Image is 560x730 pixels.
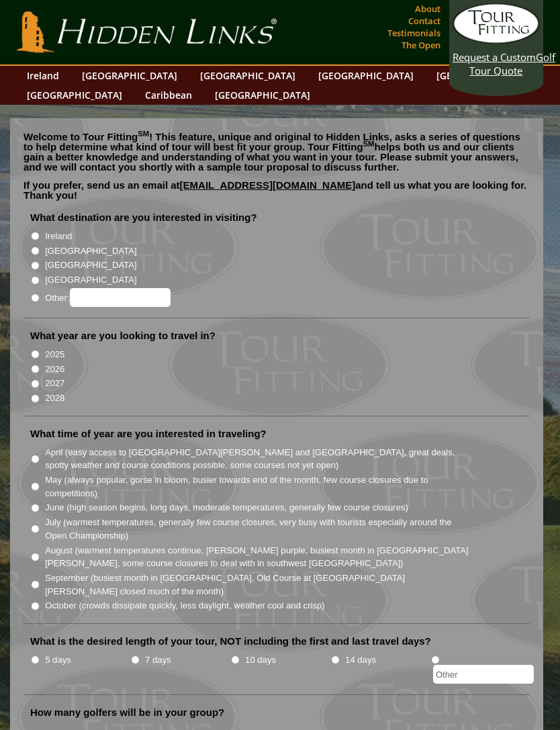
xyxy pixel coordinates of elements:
label: 2027 [45,377,64,390]
a: [GEOGRAPHIC_DATA] [75,66,184,85]
a: [GEOGRAPHIC_DATA] [312,66,420,85]
label: 10 days [245,653,276,667]
label: [GEOGRAPHIC_DATA] [45,244,136,258]
label: 5 days [45,653,71,667]
label: August (warmest temperatures continue, [PERSON_NAME] purple, busiest month in [GEOGRAPHIC_DATA][P... [45,544,473,570]
label: What year are you looking to travel in? [30,329,216,343]
label: [GEOGRAPHIC_DATA] [45,273,136,287]
a: Request a CustomGolf Tour Quote [453,3,540,77]
label: July (warmest temperatures, generally few course closures, very busy with tourists especially aro... [45,516,473,542]
p: Welcome to Tour Fitting ! This feature, unique and original to Hidden Links, asks a series of que... [24,132,530,172]
label: April (easy access to [GEOGRAPHIC_DATA][PERSON_NAME] and [GEOGRAPHIC_DATA], great deals, spotty w... [45,446,473,472]
a: [GEOGRAPHIC_DATA] [20,85,129,105]
label: 2028 [45,392,64,405]
label: 2025 [45,348,64,361]
label: Ireland [45,230,72,243]
input: Other: [70,288,171,307]
a: [GEOGRAPHIC_DATA] [208,85,317,105]
label: September (busiest month in [GEOGRAPHIC_DATA], Old Course at [GEOGRAPHIC_DATA][PERSON_NAME] close... [45,572,473,598]
label: How many golfers will be in your group? [30,706,224,719]
label: 14 days [345,653,376,667]
span: Request a Custom [453,50,536,64]
label: October (crowds dissipate quickly, less daylight, weather cool and crisp) [45,599,325,612]
a: [EMAIL_ADDRESS][DOMAIN_NAME] [180,179,356,191]
sup: SM [363,140,375,148]
label: What is the desired length of your tour, NOT including the first and last travel days? [30,635,431,648]
a: [GEOGRAPHIC_DATA] [193,66,302,85]
label: What time of year are you interested in traveling? [30,427,267,441]
sup: SM [138,130,149,138]
a: Ireland [20,66,66,85]
label: May (always popular, gorse in bloom, busier towards end of the month, few course closures due to ... [45,473,473,500]
a: Caribbean [138,85,199,105]
a: Testimonials [384,24,444,42]
label: 2026 [45,363,64,376]
a: The Open [398,36,444,54]
a: [GEOGRAPHIC_DATA] [430,66,539,85]
label: [GEOGRAPHIC_DATA] [45,259,136,272]
label: 7 days [145,653,171,667]
input: Other [433,665,534,684]
a: Contact [405,11,444,30]
label: What destination are you interested in visiting? [30,211,257,224]
p: If you prefer, send us an email at and tell us what you are looking for. Thank you! [24,180,530,210]
label: Other: [45,288,170,307]
label: June (high season begins, long days, moderate temperatures, generally few course closures) [45,501,408,514]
